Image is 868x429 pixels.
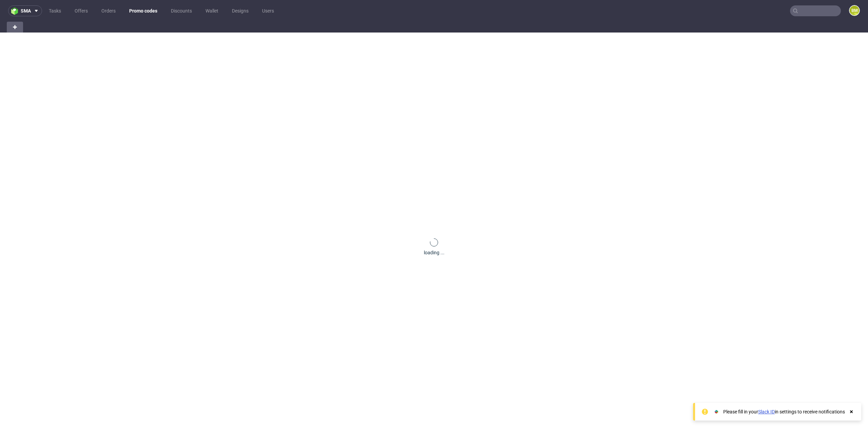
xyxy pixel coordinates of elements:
[228,5,253,16] a: Designs
[45,5,65,16] a: Tasks
[125,5,161,16] a: Promo codes
[713,408,720,415] img: Slack
[758,409,775,414] a: Slack ID
[167,5,196,16] a: Discounts
[258,5,278,16] a: Users
[723,408,845,415] div: Please fill in your in settings to receive notifications
[71,5,92,16] a: Offers
[11,7,21,15] img: logo
[97,5,120,16] a: Orders
[21,8,31,13] span: sma
[201,5,222,16] a: Wallet
[424,249,445,256] div: loading ...
[850,6,859,15] figcaption: BM
[8,5,42,16] button: sma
